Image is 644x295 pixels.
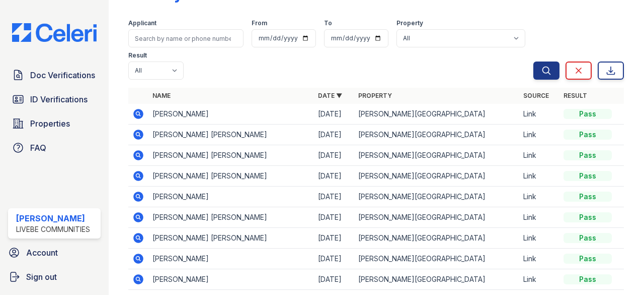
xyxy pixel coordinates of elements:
label: To [324,19,332,27]
td: [PERSON_NAME][GEOGRAPHIC_DATA] [354,187,519,207]
a: Properties [8,113,101,134]
label: Property [396,19,423,27]
td: [PERSON_NAME][GEOGRAPHIC_DATA] [354,228,519,249]
a: Sign out [4,267,105,287]
td: [DATE] [314,207,354,228]
div: Pass [563,130,612,140]
td: [PERSON_NAME][GEOGRAPHIC_DATA] [354,104,519,125]
td: [PERSON_NAME][GEOGRAPHIC_DATA] [354,249,519,269]
td: Link [519,187,559,207]
div: Pass [563,254,612,264]
td: Link [519,125,559,145]
label: Result [128,51,147,60]
div: Pass [563,192,612,202]
a: FAQ [8,138,101,158]
input: Search by name or phone number [128,29,244,47]
td: [DATE] [314,187,354,207]
td: [PERSON_NAME][GEOGRAPHIC_DATA] [354,269,519,290]
td: [DATE] [314,249,354,269]
td: [PERSON_NAME][GEOGRAPHIC_DATA] [354,166,519,187]
div: Pass [563,212,612,222]
label: From [252,19,267,27]
span: Doc Verifications [30,69,95,81]
td: [PERSON_NAME] [148,104,313,125]
td: [DATE] [314,145,354,166]
img: CE_Logo_Blue-a8612792a0a2168367f1c8372b55b34899dd931a85d93a1a3d3e32e68fde9ad4.png [4,23,105,42]
span: Sign out [26,271,57,283]
td: [PERSON_NAME] [148,187,313,207]
a: Property [358,92,392,99]
span: ID Verifications [30,93,88,105]
a: Doc Verifications [8,65,101,85]
td: [DATE] [314,104,354,125]
td: Link [519,104,559,125]
td: [DATE] [314,166,354,187]
td: Link [519,249,559,269]
a: ID Verifications [8,89,101,109]
span: FAQ [30,142,46,154]
div: Pass [563,233,612,243]
td: [PERSON_NAME] [148,249,313,269]
td: Link [519,228,559,249]
a: Name [152,92,171,99]
a: Result [563,92,587,99]
span: Properties [30,117,70,130]
td: [PERSON_NAME][GEOGRAPHIC_DATA] [354,145,519,166]
a: Date ▼ [318,92,342,99]
td: Link [519,269,559,290]
div: [PERSON_NAME] [16,212,90,224]
label: Applicant [128,19,156,27]
div: Pass [563,171,612,181]
td: [PERSON_NAME][GEOGRAPHIC_DATA] [354,125,519,145]
td: Link [519,145,559,166]
td: Link [519,166,559,187]
a: Source [523,92,549,99]
td: [PERSON_NAME] [PERSON_NAME] [148,166,313,187]
div: Pass [563,274,612,284]
td: [PERSON_NAME] [PERSON_NAME] [148,145,313,166]
td: Link [519,207,559,228]
span: Account [26,247,58,259]
div: LiveBe Communities [16,224,90,234]
td: [DATE] [314,269,354,290]
div: Pass [563,109,612,119]
td: [DATE] [314,125,354,145]
a: Account [4,243,105,263]
td: [DATE] [314,228,354,249]
td: [PERSON_NAME][GEOGRAPHIC_DATA] [354,207,519,228]
td: [PERSON_NAME] [PERSON_NAME] [148,207,313,228]
td: [PERSON_NAME] [PERSON_NAME] [148,125,313,145]
td: [PERSON_NAME] [148,269,313,290]
div: Pass [563,150,612,160]
td: [PERSON_NAME] [PERSON_NAME] [148,228,313,249]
